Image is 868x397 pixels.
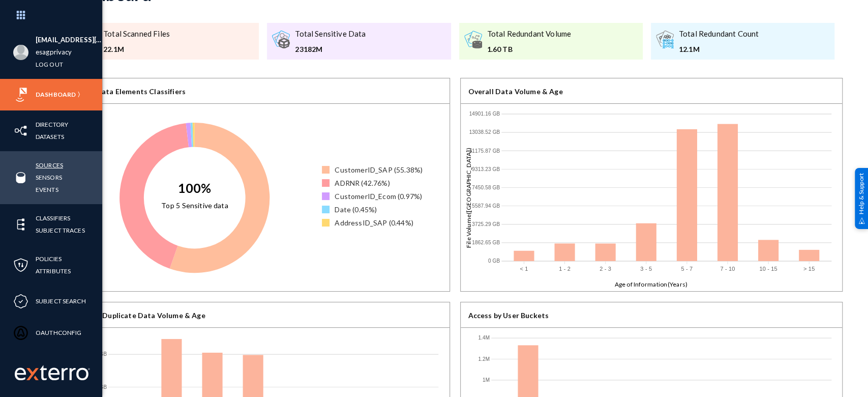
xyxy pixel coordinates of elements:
[36,131,64,143] a: Datasets
[855,168,868,229] div: Help & Support
[36,46,72,58] a: esagprivacy
[36,265,71,277] a: Attributes
[760,266,778,272] text: 10 - 15
[13,325,28,341] img: icon-oauth.svg
[600,266,611,272] text: 2 - 3
[36,89,76,100] a: Dashboard
[472,240,500,245] text: 1862.65 GB
[487,28,572,40] div: Total Redundant Volume
[36,34,102,46] li: [EMAIL_ADDRESS][DOMAIN_NAME]
[478,335,490,341] text: 1.4M
[335,164,423,175] div: CustomerID_SAP (55.38%)
[681,266,693,272] text: 5 - 7
[36,327,81,338] a: OAuthConfig
[483,377,490,383] text: 1M
[488,258,500,264] text: 0 GB
[36,295,86,307] a: Subject Search
[520,266,528,272] text: < 1
[472,221,500,227] text: 3725.29 GB
[335,191,422,202] div: CustomerID_Ecom (0.97%)
[36,212,70,224] a: Classifiers
[472,203,500,209] text: 5587.94 GB
[178,180,212,195] text: 100%
[36,119,68,130] a: Directory
[15,365,90,380] img: exterro-work-mark.svg
[36,172,62,183] a: Sensors
[13,123,28,138] img: icon-inventory.svg
[36,59,63,70] a: Log out
[103,28,170,40] div: Total Scanned Files
[615,280,688,288] text: Age of Information(Years)
[472,185,500,190] text: 7450.58 GB
[469,111,500,117] text: 14901.16 GB
[161,201,228,210] text: Top 5 Sensitive data
[13,258,28,273] img: icon-policies.svg
[721,266,735,272] text: 7 - 10
[13,170,28,185] img: icon-sources.svg
[103,44,170,54] div: 22.1M
[478,356,490,361] text: 1.2M
[36,184,58,195] a: Events
[461,78,843,104] div: Overall Data Volume & Age
[68,78,450,104] div: Top 5 Data Elements Classifiers
[68,302,450,328] div: Overall Duplicate Data Volume & Age
[858,217,865,224] img: help_support.svg
[487,44,572,54] div: 1.60 TB
[472,166,500,172] text: 9313.23 GB
[679,44,759,54] div: 12.1M
[640,266,652,272] text: 3 - 5
[26,368,39,380] img: exterro-logo.svg
[469,129,500,135] text: 13038.52 GB
[36,253,62,265] a: Policies
[335,204,377,215] div: Date (0.45%)
[465,148,472,248] text: File Volume([GEOGRAPHIC_DATA])
[461,302,843,328] div: Access by User Buckets
[13,45,28,60] img: blank-profile-picture.png
[679,28,759,40] div: Total Redundant Count
[13,87,28,102] img: icon-risk-sonar.svg
[335,178,390,188] div: ADRNR (42.76%)
[36,159,63,171] a: Sources
[559,266,571,272] text: 1 - 2
[804,266,815,272] text: > 15
[13,217,28,232] img: icon-elements.svg
[6,4,36,26] img: app launcher
[13,294,28,309] img: icon-compliance.svg
[295,44,366,54] div: 23182M
[335,217,413,228] div: AddressID_SAP (0.44%)
[36,224,85,236] a: Subject Traces
[469,148,500,153] text: 11175.87 GB
[295,28,366,40] div: Total Sensitive Data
